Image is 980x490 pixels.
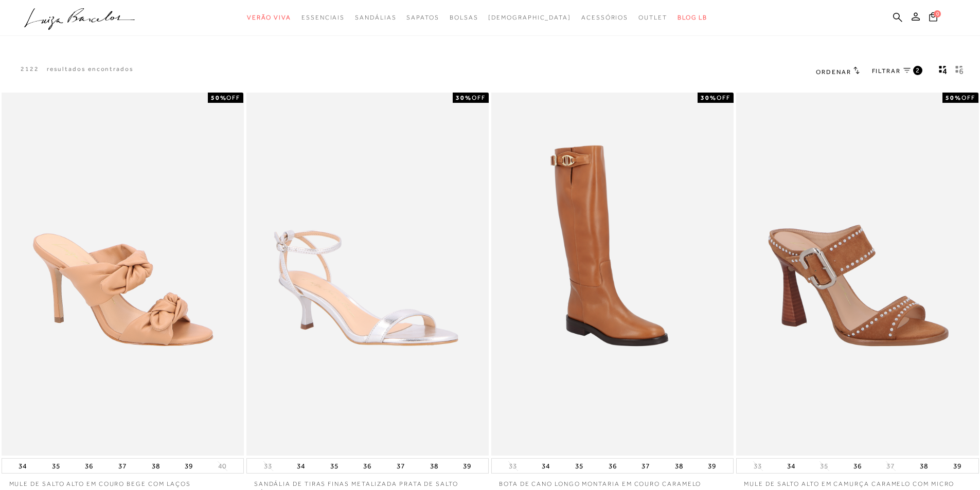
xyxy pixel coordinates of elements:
span: Outlet [638,14,667,21]
button: 34 [294,459,308,473]
span: Acessórios [581,14,628,21]
img: BOTA DE CANO LONGO MONTARIA EM COURO CARAMELO [492,94,733,455]
img: MULE DE SALTO ALTO EM COURO BEGE COM LAÇOS [3,94,243,455]
a: noSubCategoriesText [247,8,291,27]
button: Mostrar 4 produtos por linha [936,65,950,78]
a: noSubCategoriesText [301,8,345,27]
button: 35 [817,461,831,471]
span: Bolsas [450,14,478,21]
strong: 50% [211,94,227,101]
button: 38 [149,459,163,473]
button: 34 [784,459,798,473]
button: 35 [572,459,586,473]
strong: 50% [946,94,961,101]
a: noSubCategoriesText [355,8,396,27]
button: 36 [850,459,865,473]
button: 36 [360,459,375,473]
button: 37 [883,461,898,471]
strong: 30% [701,94,717,101]
span: OFF [472,94,486,101]
img: MULE DE SALTO ALTO EM CAMURÇA CARAMELO COM MICRO REBITES [737,94,977,455]
button: 34 [539,459,553,473]
button: 36 [605,459,620,473]
button: 40 [215,461,229,471]
span: Sapatos [406,14,439,21]
span: OFF [717,94,730,101]
span: 2 [916,66,920,75]
a: noSubCategoriesText [450,8,478,27]
button: 33 [506,461,520,471]
button: 39 [705,459,719,473]
span: Essenciais [301,14,345,21]
a: noSubCategoriesText [638,8,667,27]
button: 39 [460,459,474,473]
a: MULE DE SALTO ALTO EM COURO BEGE COM LAÇOS [2,474,244,488]
a: BOTA DE CANO LONGO MONTARIA EM COURO CARAMELO [491,474,734,488]
span: BLOG LB [678,14,707,21]
button: 34 [15,459,30,473]
button: 38 [427,459,441,473]
a: noSubCategoriesText [406,8,439,27]
p: resultados encontrados [47,65,134,74]
button: 33 [751,461,765,471]
button: 38 [917,459,931,473]
button: 33 [261,461,275,471]
button: 37 [394,459,408,473]
button: 0 [926,11,940,25]
button: gridText6Desc [952,65,967,78]
button: 39 [950,459,965,473]
p: 2122 [21,65,39,74]
a: noSubCategoriesText [581,8,628,27]
a: BLOG LB [678,8,707,27]
span: 0 [934,10,941,17]
button: 37 [638,459,653,473]
img: SANDÁLIA DE TIRAS FINAS METALIZADA PRATA DE SALTO MÉDIO [247,94,488,455]
span: Verão Viva [247,14,291,21]
span: [DEMOGRAPHIC_DATA] [488,14,571,21]
span: Ordenar [816,68,851,76]
strong: 30% [456,94,472,101]
span: OFF [961,94,975,101]
button: 37 [115,459,130,473]
button: 35 [49,459,63,473]
a: noSubCategoriesText [488,8,571,27]
span: OFF [226,94,240,101]
button: 39 [182,459,196,473]
button: 38 [672,459,686,473]
button: 36 [82,459,96,473]
span: Sandálias [355,14,396,21]
span: FILTRAR [872,67,901,76]
button: 35 [327,459,342,473]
